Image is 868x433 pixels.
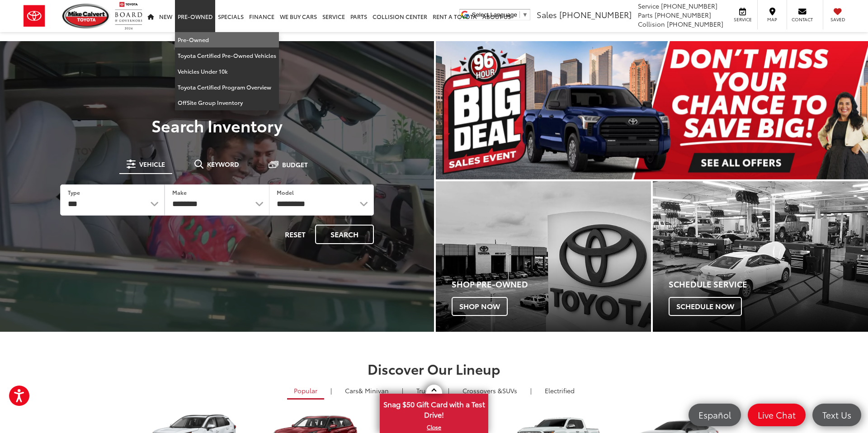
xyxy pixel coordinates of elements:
button: Reset [277,225,313,244]
span: Service [732,16,753,23]
div: carousel slide number 1 of 1 [436,41,868,179]
span: Parts [638,10,653,19]
div: Toyota [653,181,868,332]
span: Select Language [472,11,517,18]
h4: Schedule Service [669,280,868,289]
span: & Minivan [359,386,389,395]
span: Español [694,409,736,420]
a: Text Us [812,404,861,426]
div: Toyota [436,181,651,332]
span: Vehicle [139,161,165,167]
span: Service [638,1,659,10]
span: Keyword [207,161,239,167]
span: Budget [282,161,308,168]
img: Mike Calvert Toyota [62,4,110,28]
a: Cars [338,383,396,398]
a: Pre-Owned [175,32,279,48]
span: [PHONE_NUMBER] [661,1,717,10]
span: Snag $50 Gift Card with a Test Drive! [381,395,487,422]
li: | [328,386,334,395]
span: Text Us [818,409,856,420]
a: Schedule Service Schedule Now [653,181,868,332]
span: Map [762,16,782,23]
a: OffSite Group Inventory [175,95,279,110]
li: | [528,386,534,395]
label: Make [172,188,187,196]
h2: Discover Our Lineup [115,361,753,376]
label: Type [68,188,80,196]
a: Live Chat [748,404,806,426]
a: Vehicles Under 10k [175,64,279,80]
h3: Search Inventory [38,116,396,134]
h4: Shop Pre-Owned [452,280,651,289]
span: [PHONE_NUMBER] [655,10,711,19]
span: ▼ [522,11,528,18]
span: Shop Now [452,297,508,316]
span: Live Chat [753,409,800,420]
label: Model [277,188,294,196]
button: Search [315,225,374,244]
span: [PHONE_NUMBER] [559,9,632,20]
span: Sales [537,9,557,20]
a: Shop Pre-Owned Shop Now [436,181,651,332]
a: Español [689,404,741,426]
span: ​ [519,11,520,18]
span: Schedule Now [669,297,742,316]
span: Contact [792,16,813,23]
span: Collision [638,19,665,28]
a: SUVs [456,383,524,398]
img: Big Deal Sales Event [436,41,868,179]
a: Popular [287,383,324,400]
a: Electrified [538,383,581,398]
a: Trucks [410,383,442,398]
section: Carousel section with vehicle pictures - may contain disclaimers. [436,41,868,179]
a: Toyota Certified Pre-Owned Vehicles [175,48,279,64]
span: [PHONE_NUMBER] [667,19,723,28]
a: Toyota Certified Program Overview [175,80,279,95]
span: Saved [828,16,848,23]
